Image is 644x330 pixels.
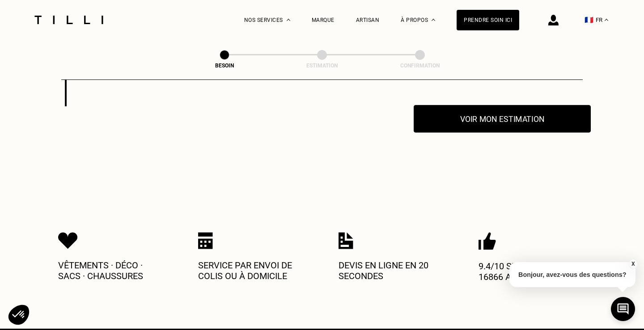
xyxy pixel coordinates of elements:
a: Marque [312,17,335,23]
img: Menu déroulant à propos [432,19,435,21]
img: Logo du service de couturière Tilli [31,16,106,24]
img: Menu déroulant [287,19,290,21]
a: Prendre soin ici [457,10,519,30]
img: Icon [198,232,213,249]
p: Service par envoi de colis ou à domicile [198,260,305,281]
span: 🇫🇷 [585,16,593,24]
a: Artisan [356,17,380,23]
p: Bonjour, avez-vous des questions? [509,262,636,287]
p: Devis en ligne en 20 secondes [339,260,446,281]
img: Icon [479,232,496,250]
p: Vêtements · Déco · Sacs · Chaussures [58,260,165,281]
button: X [628,259,637,269]
div: Confirmation [375,63,465,69]
img: Icon [58,232,78,249]
div: Estimation [277,63,367,69]
p: 9.4/10 sur plus de 16866 avis [479,261,586,282]
button: Voir mon estimation [414,105,591,133]
img: Icon [339,232,353,249]
img: menu déroulant [605,19,608,21]
img: icône connexion [548,15,559,25]
div: Besoin [180,63,269,69]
